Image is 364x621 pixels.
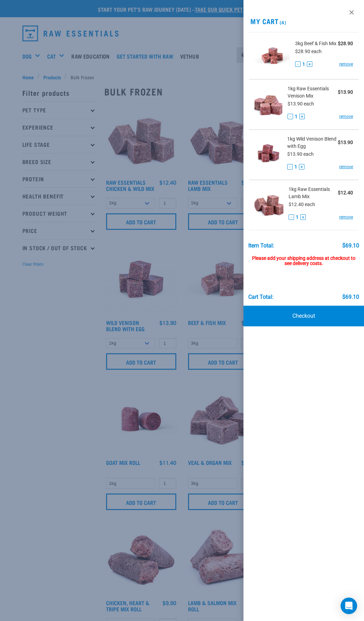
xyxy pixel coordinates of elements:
span: 1 [295,113,298,120]
span: 1 [302,61,305,68]
img: Raw Essentials Venison Mix [254,85,282,121]
span: (4) [279,21,287,23]
a: remove [339,214,353,220]
button: - [287,164,293,170]
span: $28.90 each [295,49,322,54]
button: - [288,114,293,119]
span: $12.40 each [289,202,315,207]
img: Beef & Fish Mix [254,38,290,73]
div: $69.10 [342,243,359,249]
button: - [295,61,301,67]
a: remove [339,113,353,120]
span: 1kg Wild Venison Blend with Egg [287,135,338,150]
span: 1kg Raw Essentials Venison Mix [288,85,338,100]
span: 1 [294,163,297,171]
span: 1kg Raw Essentials Lamb Mix [289,186,338,200]
span: 3kg Beef & Fish Mix [295,40,336,47]
img: Wild Venison Blend with Egg [254,135,282,171]
button: + [299,114,305,119]
strong: $13.90 [338,140,353,145]
span: $13.90 each [288,101,314,106]
a: remove [339,164,353,170]
div: $69.10 [342,294,359,300]
strong: $12.40 [338,190,353,195]
button: + [307,61,312,67]
button: - [289,214,294,220]
div: Cart total: [248,294,273,300]
a: remove [339,61,353,67]
h2: My Cart [243,17,364,25]
strong: $28.90 [338,41,353,46]
div: Open Intercom Messenger [341,598,357,614]
div: Item Total: [248,243,274,249]
img: Raw Essentials Lamb Mix [254,186,283,221]
span: $13.90 each [287,151,314,157]
span: 1 [296,214,299,221]
button: + [300,214,306,220]
button: + [299,164,304,170]
strong: $13.90 [338,89,353,95]
a: Checkout [243,306,364,326]
div: Please add your shipping address at checkout to see delivery costs. [248,249,360,267]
